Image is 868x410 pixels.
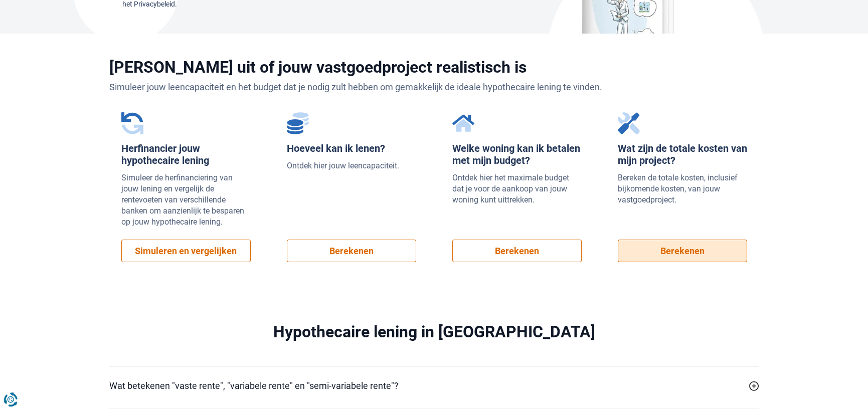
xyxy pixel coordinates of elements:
[452,240,582,262] a: Berekenen
[109,82,759,92] p: Simuleer jouw leencapaciteit en het budget dat je nodig zult hebben om gemakkelijk de ideale hypo...
[618,142,747,166] div: Wat zijn de totale kosten van mijn project?
[618,240,747,262] a: Berekenen
[618,172,747,206] p: Bereken de totale kosten, inclusief bijkomende kosten, van jouw vastgoedproject.
[287,112,309,134] img: Hoeveel kan ik lenen?
[452,172,582,206] p: Ontdek hier het maximale budget dat je voor de aankoop van jouw woning kunt uittrekken.
[109,379,759,392] a: Wat betekenen "vaste rente", "variabele rente" en "semi-variabele rente"?
[287,160,416,171] p: Ontdek hier jouw leencapaciteit.
[452,142,582,166] div: Welke woning kan ik betalen met mijn budget?
[109,58,759,77] h2: [PERSON_NAME] uit of jouw vastgoedproject realistisch is
[618,112,640,134] img: Wat zijn de totale kosten van mijn project?
[121,172,251,228] p: Simuleer de herfinanciering van jouw lening en vergelijk de rentevoeten van verschillende banken ...
[452,112,474,134] img: Welke woning kan ik betalen met mijn budget?
[121,112,143,134] img: Herfinancier jouw hypothecaire lening
[109,322,759,341] h2: Hypothecaire lening in [GEOGRAPHIC_DATA]
[287,142,416,154] div: Hoeveel kan ik lenen?
[109,379,399,392] h2: Wat betekenen "vaste rente", "variabele rente" en "semi-variabele rente"?
[121,240,251,262] a: Simuleren en vergelijken
[121,142,251,166] div: Herfinancier jouw hypothecaire lening
[287,240,416,262] a: Berekenen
